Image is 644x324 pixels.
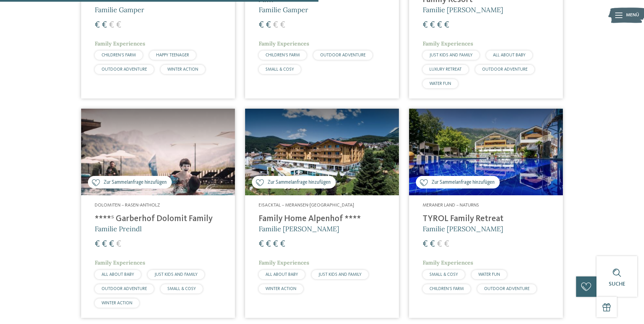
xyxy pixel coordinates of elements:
[102,21,107,30] span: €
[444,21,449,30] span: €
[102,287,147,291] span: OUTDOOR ADVENTURE
[95,5,144,14] span: Familie Gamper
[409,109,563,318] a: Familienhotels gesucht? Hier findet ihr die besten! Zur Sammelanfrage hinzufügen Meraner Land – N...
[95,40,145,47] span: Family Experiences
[245,109,399,195] img: Family Home Alpenhof ****
[423,40,473,47] span: Family Experiences
[259,40,309,47] span: Family Experiences
[259,240,264,249] span: €
[430,240,435,249] span: €
[81,109,235,195] img: Familienhotels gesucht? Hier findet ihr die besten!
[102,240,107,249] span: €
[493,53,526,57] span: ALL ABOUT BABY
[102,67,147,72] span: OUTDOOR ADVENTURE
[167,67,198,72] span: WINTER ACTION
[280,21,285,30] span: €
[95,259,145,266] span: Family Experiences
[102,272,134,277] span: ALL ABOUT BABY
[81,109,235,318] a: Familienhotels gesucht? Hier findet ihr die besten! Zur Sammelanfrage hinzufügen Dolomiten – Rase...
[484,287,530,291] span: OUTDOOR ADVENTURE
[423,5,503,14] span: Familie [PERSON_NAME]
[95,21,100,30] span: €
[259,259,309,266] span: Family Experiences
[423,214,549,224] h4: TYROL Family Retreat
[259,224,339,233] span: Familie [PERSON_NAME]
[409,109,563,195] img: Familien Wellness Residence Tyrol ****
[102,53,136,57] span: CHILDREN’S FARM
[109,21,114,30] span: €
[95,214,221,224] h4: ****ˢ Garberhof Dolomit Family
[423,21,428,30] span: €
[318,272,362,277] span: JUST KIDS AND FAMILY
[109,240,114,249] span: €
[478,272,500,277] span: WATER FUN
[437,21,442,30] span: €
[268,179,331,186] span: Zur Sammelanfrage hinzufügen
[423,259,473,266] span: Family Experiences
[423,224,503,233] span: Familie [PERSON_NAME]
[429,67,462,72] span: LUXURY RETREAT
[265,67,294,72] span: SMALL & COSY
[482,67,528,72] span: OUTDOOR ADVENTURE
[429,287,464,291] span: CHILDREN’S FARM
[280,240,285,249] span: €
[609,282,625,287] span: Suche
[265,272,298,277] span: ALL ABOUT BABY
[429,82,451,86] span: WATER FUN
[156,53,189,57] span: HAPPY TEENAGER
[430,21,435,30] span: €
[154,272,198,277] span: JUST KIDS AND FAMILY
[266,240,271,249] span: €
[429,53,473,57] span: JUST KIDS AND FAMILY
[265,53,300,57] span: CHILDREN’S FARM
[259,214,385,224] h4: Family Home Alpenhof ****
[266,21,271,30] span: €
[444,240,449,249] span: €
[259,203,354,208] span: Eisacktal – Meransen-[GEOGRAPHIC_DATA]
[429,272,458,277] span: SMALL & COSY
[423,240,428,249] span: €
[273,21,278,30] span: €
[259,5,308,14] span: Familie Gamper
[102,301,132,305] span: WINTER ACTION
[95,240,100,249] span: €
[167,287,196,291] span: SMALL & COSY
[95,224,142,233] span: Familie Preindl
[104,179,167,186] span: Zur Sammelanfrage hinzufügen
[265,287,296,291] span: WINTER ACTION
[245,109,399,318] a: Familienhotels gesucht? Hier findet ihr die besten! Zur Sammelanfrage hinzufügen Eisacktal – Mera...
[95,203,160,208] span: Dolomiten – Rasen-Antholz
[431,179,495,186] span: Zur Sammelanfrage hinzufügen
[116,240,121,249] span: €
[423,203,479,208] span: Meraner Land – Naturns
[437,240,442,249] span: €
[116,21,121,30] span: €
[259,21,264,30] span: €
[273,240,278,249] span: €
[320,53,366,57] span: OUTDOOR ADVENTURE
